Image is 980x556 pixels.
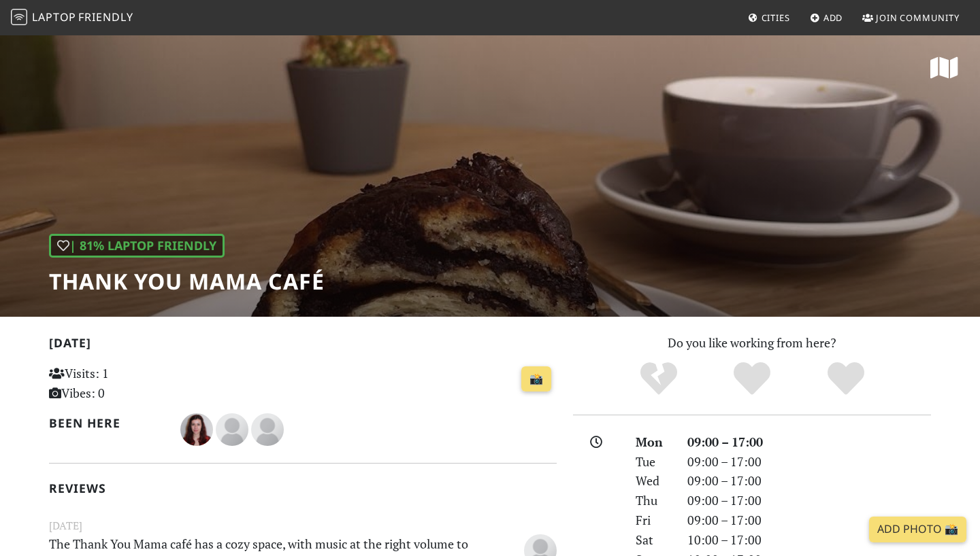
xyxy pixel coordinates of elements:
[49,336,557,355] h2: [DATE]
[762,12,790,24] span: Cities
[804,5,849,30] a: Add
[32,10,76,24] span: Laptop
[49,416,164,430] h2: Been here
[573,333,931,353] p: Do you like working from here?
[679,510,939,530] div: 09:00 – 17:00
[11,6,133,30] a: LaptopFriendly LaptopFriendly
[216,413,248,446] img: blank-535327c66bd565773addf3077783bbfce4b00ec00e9fd257753287c682c7fa38.png
[521,366,551,392] a: 📸
[11,9,27,25] img: LaptopFriendly
[49,364,208,403] p: Visits: 1 Vibes: 0
[679,452,939,472] div: 09:00 – 17:00
[679,471,939,491] div: 09:00 – 17:00
[41,517,565,534] small: [DATE]
[49,268,325,294] h1: Thank You Mama Café
[627,530,679,550] div: Sat
[869,517,966,542] a: Add Photo 📸
[857,5,965,30] a: Join Community
[705,360,799,398] div: Yes
[49,481,557,496] h2: Reviews
[612,360,706,398] div: No
[679,491,939,510] div: 09:00 – 17:00
[627,452,679,472] div: Tue
[742,5,796,30] a: Cities
[799,360,893,398] div: Definitely!
[627,510,679,530] div: Fri
[627,491,679,510] div: Thu
[679,530,939,550] div: 10:00 – 17:00
[627,471,679,491] div: Wed
[251,420,284,436] span: Max Johansson
[78,10,133,24] span: Friendly
[627,432,679,452] div: Mon
[216,420,251,436] span: Nikolas Brandão
[49,234,225,258] div: | 81% Laptop Friendly
[180,420,216,436] span: Ana Venâncio
[180,413,213,446] img: 5800-ana.jpg
[876,12,960,24] span: Join Community
[823,12,843,24] span: Add
[251,413,284,446] img: blank-535327c66bd565773addf3077783bbfce4b00ec00e9fd257753287c682c7fa38.png
[679,432,939,452] div: 09:00 – 17:00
